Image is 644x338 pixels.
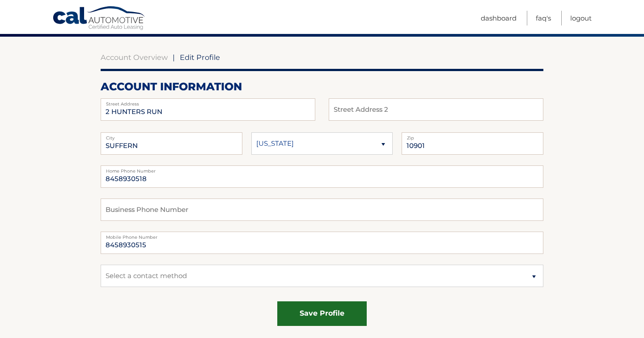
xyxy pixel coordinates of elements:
[481,11,517,25] a: Dashboard
[52,6,146,32] a: Cal Automotive
[101,232,543,254] input: Mobile Phone Number
[101,132,242,139] label: City
[101,199,543,221] input: Business Phone Number
[101,132,242,155] input: City
[402,132,543,155] input: Zip
[101,232,543,239] label: Mobile Phone Number
[173,53,175,62] span: |
[101,98,315,121] input: Street Address 2
[101,98,315,106] label: Street Address
[180,53,220,62] span: Edit Profile
[101,165,543,188] input: Home Phone Number
[101,80,543,93] h2: account information
[402,132,543,139] label: Zip
[101,53,168,62] a: Account Overview
[329,98,543,121] input: Street Address 2
[536,11,551,25] a: FAQ's
[277,301,367,326] button: save profile
[570,11,592,25] a: Logout
[101,165,543,173] label: Home Phone Number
